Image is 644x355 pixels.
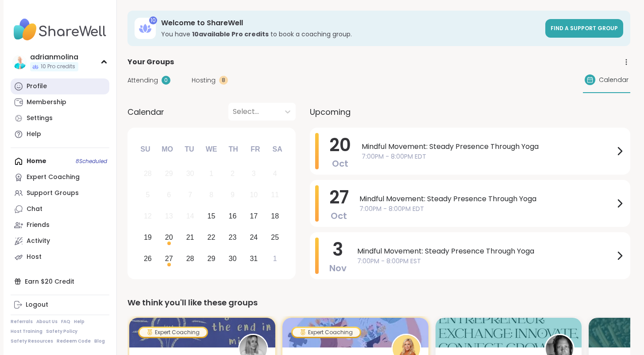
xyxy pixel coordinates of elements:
[27,98,66,107] div: Membership
[310,106,351,118] span: Upcoming
[266,228,285,247] div: Choose Saturday, October 25th, 2025
[266,207,285,226] div: Choose Saturday, October 18th, 2025
[127,76,158,85] span: Attending
[186,253,194,265] div: 28
[223,228,242,247] div: Choose Thursday, October 23rd, 2025
[11,297,109,313] a: Logout
[209,189,213,201] div: 8
[209,168,213,179] div: 1
[139,249,158,268] div: Choose Sunday, October 26th, 2025
[202,249,221,268] div: Choose Wednesday, October 29th, 2025
[11,126,109,142] a: Help
[11,110,109,126] a: Settings
[332,157,348,170] span: Oct
[362,152,614,161] span: 7:00PM - 8:00PM EDT
[231,168,235,179] div: 2
[186,231,194,243] div: 21
[208,253,216,265] div: 29
[551,24,618,32] span: Find a support group
[180,140,199,159] div: Tu
[11,319,33,325] a: Referrals
[271,189,279,201] div: 11
[181,164,200,183] div: Not available Tuesday, September 30th, 2025
[165,168,173,179] div: 29
[359,204,614,214] span: 7:00PM - 8:00PM EDT
[293,328,360,337] div: Expert Coaching
[11,169,109,185] a: Expert Coaching
[159,249,178,268] div: Choose Monday, October 27th, 2025
[27,130,41,139] div: Help
[266,164,285,183] div: Not available Saturday, October 4th, 2025
[162,76,170,85] div: 0
[27,221,50,230] div: Friends
[181,228,200,247] div: Choose Tuesday, October 21st, 2025
[159,207,178,226] div: Not available Monday, October 13th, 2025
[266,186,285,205] div: Not available Saturday, October 11th, 2025
[11,273,109,289] div: Earn $20 Credit
[11,78,109,94] a: Profile
[144,168,152,179] div: 28
[27,173,80,182] div: Expert Coaching
[165,253,173,265] div: 27
[186,210,194,222] div: 14
[202,186,221,205] div: Not available Wednesday, October 8th, 2025
[192,76,216,85] span: Hosting
[144,210,152,222] div: 12
[27,82,47,91] div: Profile
[41,63,75,70] span: 10 Pro credits
[27,253,42,261] div: Host
[144,253,152,265] div: 26
[329,262,347,274] span: Nov
[11,249,109,265] a: Host
[357,246,614,257] span: Mindful Movement: Steady Presence Through Yoga
[159,164,178,183] div: Not available Monday, September 29th, 2025
[219,76,228,85] div: 8
[329,133,351,157] span: 20
[266,249,285,268] div: Choose Saturday, November 1st, 2025
[246,140,265,159] div: Fr
[250,253,258,265] div: 31
[208,231,216,243] div: 22
[202,207,221,226] div: Choose Wednesday, October 15th, 2025
[181,249,200,268] div: Choose Tuesday, October 28th, 2025
[139,228,158,247] div: Choose Sunday, October 19th, 2025
[267,140,287,159] div: Sa
[139,164,158,183] div: Not available Sunday, September 28th, 2025
[27,237,50,246] div: Activity
[94,338,105,344] a: Blog
[329,185,349,210] span: 27
[161,18,540,28] h3: Welcome to ShareWell
[74,319,85,325] a: Help
[11,201,109,217] a: Chat
[250,210,258,222] div: 17
[135,140,155,159] div: Su
[359,194,614,204] span: Mindful Movement: Steady Presence Through Yoga
[331,210,347,222] span: Oct
[223,186,242,205] div: Not available Thursday, October 9th, 2025
[161,30,540,39] h3: You have to book a coaching group.
[186,168,194,179] div: 30
[61,319,70,325] a: FAQ
[158,140,177,159] div: Mo
[11,94,109,110] a: Membership
[11,185,109,201] a: Support Groups
[273,253,277,265] div: 1
[252,168,256,179] div: 3
[11,233,109,249] a: Activity
[137,163,285,269] div: month 2025-10
[273,168,277,179] div: 4
[250,189,258,201] div: 10
[271,210,279,222] div: 18
[127,296,630,309] div: We think you'll like these groups
[27,205,42,214] div: Chat
[127,57,174,67] span: Your Groups
[27,114,53,123] div: Settings
[244,228,263,247] div: Choose Friday, October 24th, 2025
[165,210,173,222] div: 13
[167,189,171,201] div: 6
[36,319,58,325] a: About Us
[11,338,53,344] a: Safety Resources
[12,55,27,69] img: adrianmolina
[139,207,158,226] div: Not available Sunday, October 12th, 2025
[244,164,263,183] div: Not available Friday, October 3rd, 2025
